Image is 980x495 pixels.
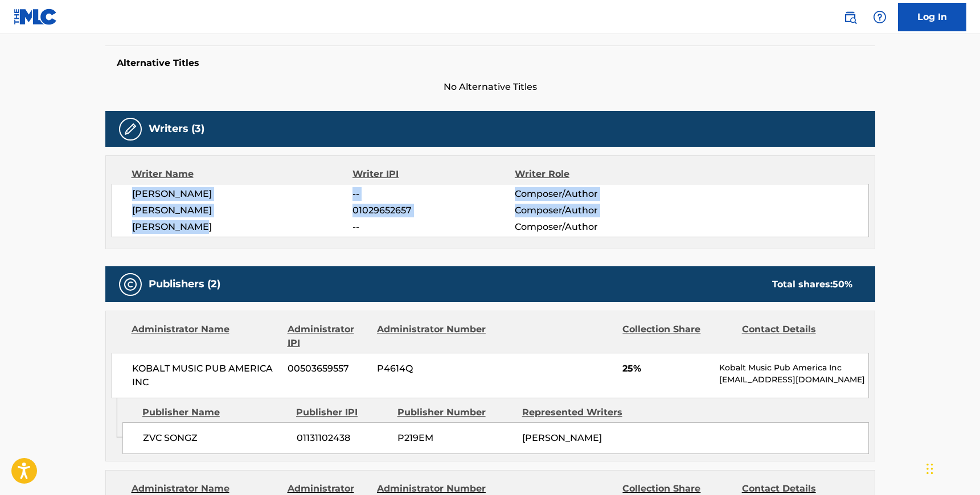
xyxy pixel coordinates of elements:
div: Writer Name [132,167,353,181]
span: P219EM [397,431,514,445]
p: [EMAIL_ADDRESS][DOMAIN_NAME] [719,374,868,386]
h5: Publishers (2) [149,278,220,291]
span: [PERSON_NAME] [522,432,602,443]
img: Writers [124,122,137,136]
div: Collection Share [622,323,733,350]
div: Drag [926,452,933,486]
div: Publisher Number [397,406,514,419]
span: 01131102438 [297,431,389,445]
div: Administrator Number [377,323,487,350]
span: Composer/Author [515,204,662,217]
div: Publisher Name [142,406,288,419]
div: Writer Role [515,167,662,181]
a: Public Search [839,6,862,28]
span: -- [352,187,514,201]
img: search [843,10,857,24]
span: [PERSON_NAME] [132,220,353,234]
p: Kobalt Music Pub America Inc [719,362,868,374]
span: No Alternative Titles [105,80,875,94]
div: Writer IPI [352,167,515,181]
div: Help [868,6,891,28]
div: Publisher IPI [296,406,389,419]
div: Total shares: [772,278,852,291]
span: [PERSON_NAME] [132,204,353,217]
span: 25% [622,362,711,376]
div: Represented Writers [522,406,638,419]
span: 50 % [833,279,852,290]
div: Administrator Name [132,323,279,350]
span: KOBALT MUSIC PUB AMERICA INC [132,362,280,389]
span: [PERSON_NAME] [132,187,353,201]
div: Contact Details [742,323,852,350]
img: Publishers [124,278,137,291]
span: 01029652657 [352,204,514,217]
span: Composer/Author [515,220,662,234]
span: P4614Q [377,362,487,376]
span: ZVC SONGZ [143,431,288,445]
img: MLC Logo [14,9,58,25]
iframe: Chat Widget [923,440,980,495]
a: Log In [898,3,966,31]
div: Administrator IPI [288,323,368,350]
span: Composer/Author [515,187,662,201]
span: -- [352,220,514,234]
img: help [873,10,887,24]
h5: Writers (3) [149,122,204,135]
span: 00503659557 [288,362,368,376]
h5: Alternative Titles [117,57,864,69]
